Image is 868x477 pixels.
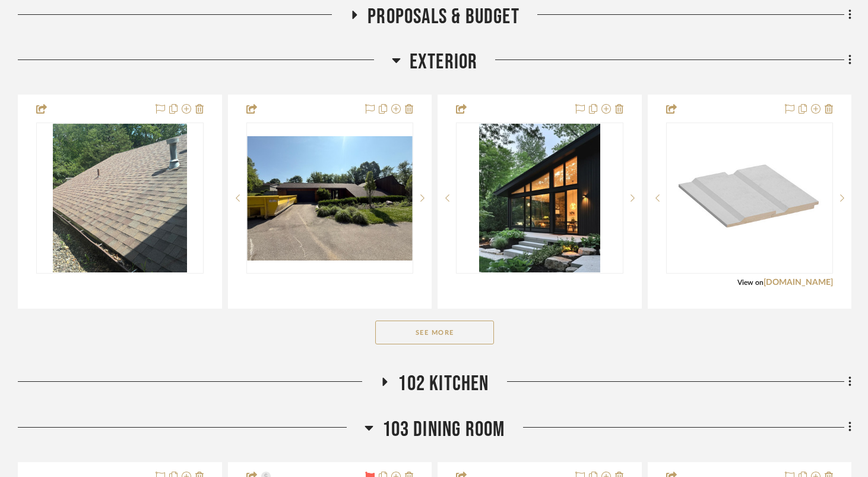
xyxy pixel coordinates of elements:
span: Proposals & Budget [368,4,519,30]
img: Inspiration Image [479,124,600,272]
div: 0 [247,123,413,273]
img: Existing Roof [53,124,187,272]
span: 102 Kitchen [398,371,489,397]
span: View on [737,279,764,286]
span: 103 Dining Room [382,417,505,443]
img: Channel Bevel Siding [675,124,823,272]
a: [DOMAIN_NAME] [764,278,833,287]
button: See More [375,321,494,344]
span: Exterior [410,49,478,75]
img: Exterior Front [248,136,413,261]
